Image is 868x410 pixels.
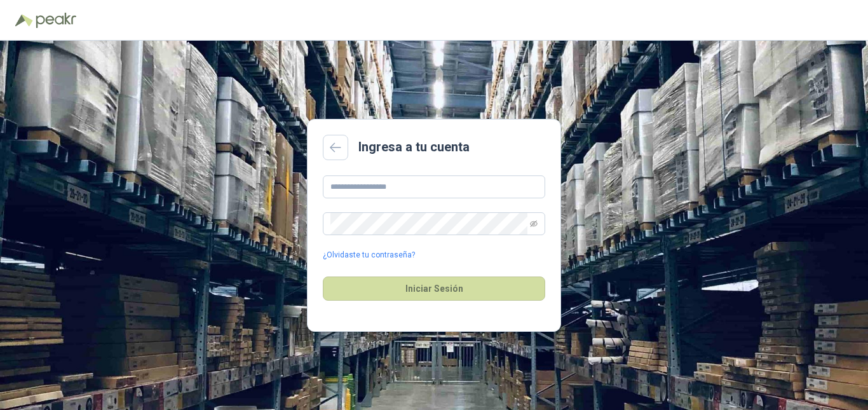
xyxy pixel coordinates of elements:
img: Logo [15,14,33,27]
img: Peakr [36,13,76,28]
span: eye-invisible [530,220,538,228]
a: ¿Olvidaste tu contraseña? [323,249,415,261]
button: Iniciar Sesión [323,277,545,301]
h2: Ingresa a tu cuenta [358,137,470,157]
